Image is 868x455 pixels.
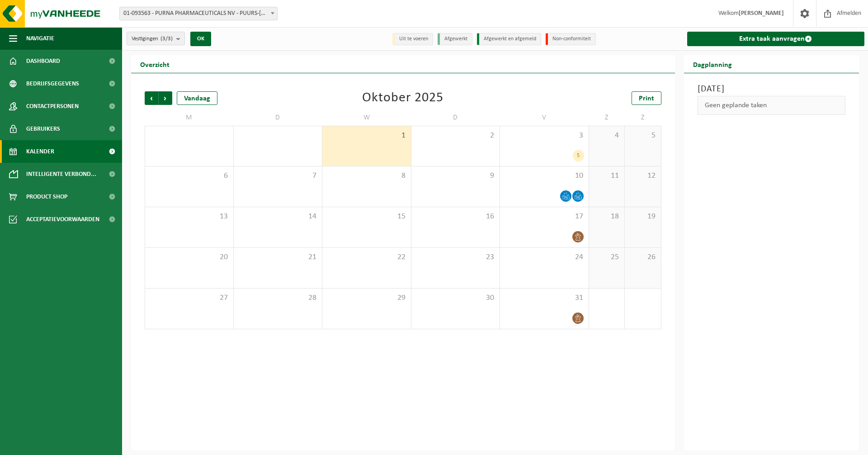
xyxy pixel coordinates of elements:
[632,91,661,105] a: Print
[546,33,596,45] li: Non-conformiteit
[131,55,179,73] h2: Overzicht
[594,131,620,141] span: 4
[26,185,67,208] span: Product Shop
[132,32,173,46] span: Vestigingen
[392,33,433,45] li: Uit te voeren
[26,72,79,95] span: Bedrijfsgegevens
[500,109,589,126] td: V
[26,208,99,231] span: Acceptatievoorwaarden
[416,293,495,303] span: 30
[589,109,625,126] td: Z
[594,252,620,262] span: 25
[327,293,406,303] span: 29
[145,91,158,105] span: Vorige
[505,171,584,181] span: 10
[698,82,846,96] h3: [DATE]
[119,7,278,20] span: 01-093563 - PURNA PHARMACEUTICALS NV - PUURS-SINT-AMANDS
[150,212,229,222] span: 13
[505,212,584,222] span: 17
[26,140,54,163] span: Kalender
[26,95,79,118] span: Contactpersonen
[411,109,500,126] td: D
[145,109,234,126] td: M
[687,32,865,46] a: Extra taak aanvragen
[416,171,495,181] span: 9
[120,7,277,20] span: 01-093563 - PURNA PHARMACEUTICALS NV - PUURS-SINT-AMANDS
[362,91,443,105] div: Oktober 2025
[150,252,229,262] span: 20
[238,252,318,262] span: 21
[629,171,656,181] span: 12
[639,95,654,102] span: Print
[505,293,584,303] span: 31
[505,131,584,141] span: 3
[26,27,54,50] span: Navigatie
[190,32,211,46] button: OK
[327,212,406,222] span: 15
[505,252,584,262] span: 24
[160,36,173,42] count: (3/3)
[625,109,661,126] td: Z
[150,171,229,181] span: 6
[416,252,495,262] span: 23
[629,131,656,141] span: 5
[322,109,411,126] td: W
[238,171,318,181] span: 7
[739,10,784,17] strong: [PERSON_NAME]
[159,91,172,105] span: Volgende
[573,150,584,161] div: 5
[327,252,406,262] span: 22
[594,171,620,181] span: 11
[416,212,495,222] span: 16
[416,131,495,141] span: 2
[698,96,846,115] div: Geen geplande taken
[629,252,656,262] span: 26
[238,293,318,303] span: 28
[327,171,406,181] span: 8
[477,33,541,45] li: Afgewerkt en afgemeld
[26,163,96,185] span: Intelligente verbond...
[234,109,323,126] td: D
[438,33,472,45] li: Afgewerkt
[327,131,406,141] span: 1
[629,212,656,222] span: 19
[684,55,741,73] h2: Dagplanning
[150,293,229,303] span: 27
[177,91,217,105] div: Vandaag
[127,32,185,45] button: Vestigingen(3/3)
[594,212,620,222] span: 18
[26,118,60,140] span: Gebruikers
[238,212,318,222] span: 14
[26,50,60,72] span: Dashboard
